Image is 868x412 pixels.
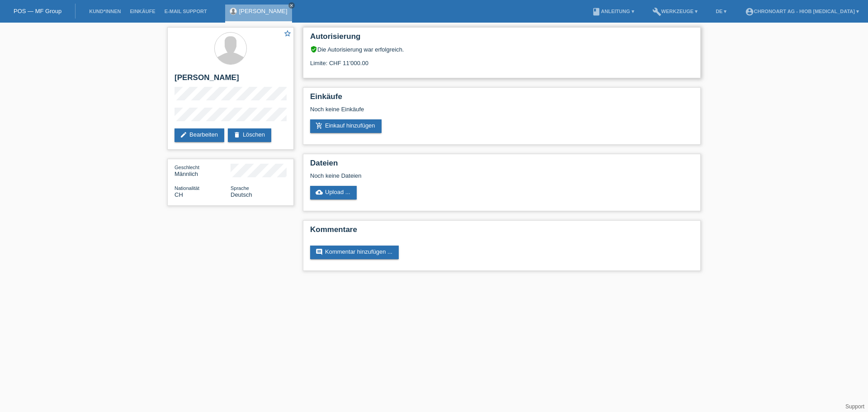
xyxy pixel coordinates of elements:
[745,7,754,16] i: account_circle
[231,185,249,191] span: Sprache
[175,164,231,177] div: Männlich
[125,9,160,14] a: Einkäufe
[175,185,199,191] span: Nationalität
[283,29,292,39] a: star_border
[228,128,271,142] a: deleteLöschen
[289,3,294,8] i: close
[592,7,601,16] i: book
[288,2,295,9] a: close
[231,191,252,198] span: Deutsch
[310,225,693,239] h2: Kommentare
[310,92,693,106] h2: Einkäufe
[310,172,586,179] div: Noch keine Dateien
[587,9,638,14] a: bookAnleitung ▾
[233,131,241,138] i: delete
[316,189,323,196] i: cloud_upload
[310,46,693,53] div: Die Autorisierung war erfolgreich.
[310,53,693,66] div: Limite: CHF 11'000.00
[648,9,703,14] a: buildWerkzeuge ▾
[845,403,864,410] a: Support
[283,29,292,38] i: star_border
[310,46,317,53] i: verified_user
[316,248,323,256] i: comment
[310,159,693,172] h2: Dateien
[310,119,382,133] a: add_shopping_cartEinkauf hinzufügen
[239,8,288,14] a: [PERSON_NAME]
[175,73,287,87] h2: [PERSON_NAME]
[310,246,399,259] a: commentKommentar hinzufügen ...
[14,8,61,14] a: POS — MF Group
[310,186,357,199] a: cloud_uploadUpload ...
[310,32,693,46] h2: Autorisierung
[175,191,183,198] span: Schweiz
[741,9,864,14] a: account_circleChronoart AG - Hiob [MEDICAL_DATA] ▾
[175,165,199,170] span: Geschlecht
[85,9,125,14] a: Kund*innen
[180,131,187,138] i: edit
[652,7,661,16] i: build
[310,106,693,119] div: Noch keine Einkäufe
[160,9,212,14] a: E-Mail Support
[316,122,323,129] i: add_shopping_cart
[711,9,731,14] a: DE ▾
[175,128,224,142] a: editBearbeiten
